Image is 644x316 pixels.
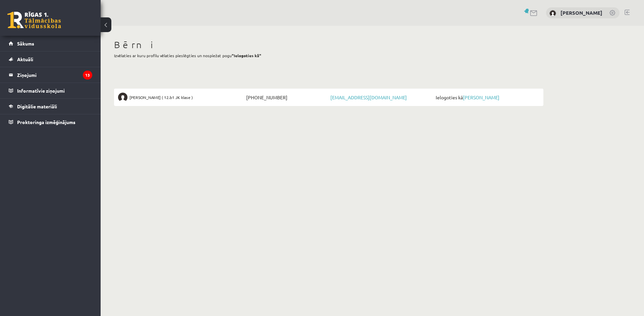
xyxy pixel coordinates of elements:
span: Digitālie materiāli [17,103,57,109]
b: "Ielogoties kā" [232,53,261,58]
a: Aktuāli [9,51,92,67]
a: Proktoringa izmēģinājums [9,114,92,130]
h1: Bērni [114,39,543,50]
p: Izvēlaties ar kuru profilu vēlaties pieslēgties un nospiežat pogu [114,52,543,59]
i: 13 [83,71,92,80]
a: Ziņojumi13 [9,67,92,83]
span: [PERSON_NAME] ( 12.b1 JK klase ) [129,93,193,102]
span: Sākums [17,40,34,46]
span: Ielogoties kā [434,93,539,102]
a: Rīgas 1. Tālmācības vidusskola [7,12,61,28]
img: Gunita Juškeviča [118,93,127,102]
a: [PERSON_NAME] [463,94,499,100]
span: [PHONE_NUMBER] [245,93,329,102]
a: Sākums [9,36,92,51]
span: Proktoringa izmēģinājums [17,119,75,125]
span: Aktuāli [17,56,33,62]
a: [PERSON_NAME] [560,9,602,16]
a: [EMAIL_ADDRESS][DOMAIN_NAME] [330,94,407,100]
legend: Ziņojumi [17,67,92,83]
legend: Informatīvie ziņojumi [17,83,92,98]
a: Informatīvie ziņojumi [9,83,92,98]
img: Gita Juškeviča [549,10,556,17]
a: Digitālie materiāli [9,99,92,114]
